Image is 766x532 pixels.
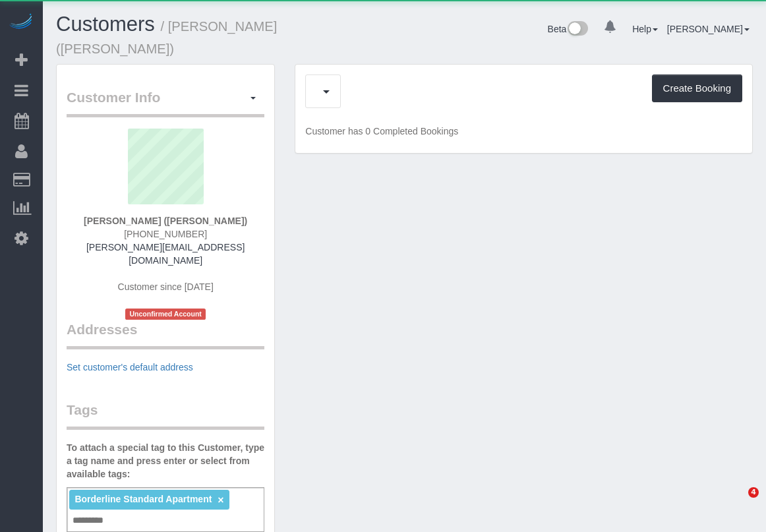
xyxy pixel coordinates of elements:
a: Help [632,24,658,34]
iframe: Intercom live chat [721,487,753,519]
a: [PERSON_NAME][EMAIL_ADDRESS][DOMAIN_NAME] [86,242,245,266]
legend: Customer Info [67,88,264,117]
span: 4 [748,487,759,498]
span: Unconfirmed Account [125,309,206,320]
a: Beta [548,24,589,34]
legend: Tags [67,400,264,430]
span: Borderline Standard Apartment [74,494,212,504]
button: Create Booking [652,74,742,102]
span: [PHONE_NUMBER] [124,229,207,239]
img: Automaid Logo [8,13,34,32]
img: New interface [566,21,588,38]
small: / [PERSON_NAME] ([PERSON_NAME]) [56,19,277,56]
a: × [218,494,223,506]
a: Set customer's default address [67,362,193,372]
a: [PERSON_NAME] [667,24,750,34]
label: To attach a special tag to this Customer, type a tag name and press enter or select from availabl... [67,441,264,481]
strong: [PERSON_NAME] ([PERSON_NAME]) [84,216,247,226]
p: Customer has 0 Completed Bookings [305,125,742,138]
span: Customer since [DATE] [118,281,214,292]
a: Customers [56,13,155,36]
